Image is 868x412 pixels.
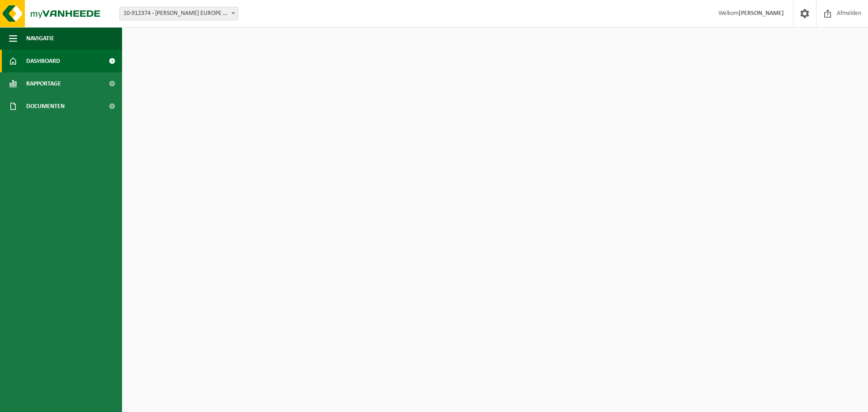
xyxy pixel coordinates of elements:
span: Rapportage [26,72,61,95]
span: Dashboard [26,50,60,72]
strong: [PERSON_NAME] [739,10,784,17]
span: 10-912374 - FIKE EUROPE - HERENTALS [120,7,238,20]
span: 10-912374 - FIKE EUROPE - HERENTALS [119,7,238,20]
span: Documenten [26,95,65,118]
span: Navigatie [26,27,54,50]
